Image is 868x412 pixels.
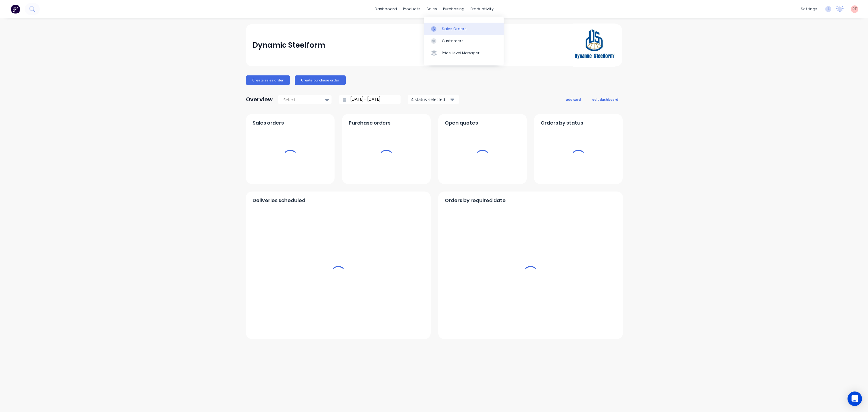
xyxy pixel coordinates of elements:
[852,6,857,12] span: RT
[295,75,346,85] button: Create purchase order
[424,47,504,59] a: Price Level Manager
[442,38,464,44] div: Customers
[467,5,497,14] div: productivity
[372,5,400,14] a: dashboard
[573,24,615,67] img: Dynamic Steelform
[445,197,506,204] span: Orders by required date
[424,23,504,35] a: Sales Orders
[423,5,440,14] div: sales
[400,5,423,14] div: products
[442,26,467,32] div: Sales Orders
[440,5,467,14] div: purchasing
[445,119,478,127] span: Open quotes
[442,50,480,56] div: Price Level Manager
[588,95,622,103] button: edit dashboard
[349,119,391,127] span: Purchase orders
[11,5,20,14] img: Factory
[253,119,284,127] span: Sales orders
[798,5,820,14] div: settings
[408,95,459,104] button: 4 status selected
[246,75,290,85] button: Create sales order
[541,119,583,127] span: Orders by status
[411,96,449,103] div: 4 status selected
[253,197,305,204] span: Deliveries scheduled
[848,391,862,406] div: Open Intercom Messenger
[424,35,504,47] a: Customers
[562,95,585,103] button: add card
[246,93,273,106] div: Overview
[253,39,325,51] div: Dynamic Steelform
